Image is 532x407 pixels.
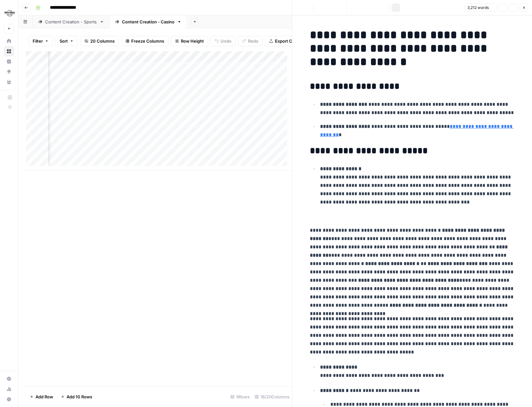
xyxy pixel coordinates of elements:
[248,38,258,44] span: Redo
[121,36,168,46] button: Freeze Columns
[109,15,187,28] a: Content Creation - Casino
[67,394,92,400] span: Add 10 Rows
[4,384,14,394] a: Usage
[57,392,96,402] button: Add 10 Rows
[464,4,497,12] button: 3,212 words
[211,36,236,46] button: Undo
[26,392,57,402] button: Add Row
[4,394,14,404] button: Help + Support
[275,38,298,44] span: Export CSV
[181,38,204,44] span: Row Height
[221,38,231,44] span: Undo
[4,56,14,67] a: Insights
[60,38,68,44] span: Sort
[33,15,109,28] a: Content Creation - Sports
[252,392,292,402] div: 18/20 Columns
[90,38,115,44] span: 20 Columns
[265,36,302,46] button: Export CSV
[4,7,15,19] img: Hard Rock Digital Logo
[28,36,53,46] button: Filter
[33,38,43,44] span: Filter
[467,5,489,11] span: 3,212 words
[228,392,252,402] div: 9 Rows
[4,5,14,21] button: Workspace: Hard Rock Digital
[4,46,14,56] a: Browse
[55,36,78,46] button: Sort
[4,36,14,46] a: Home
[45,19,97,25] div: Content Creation - Sports
[4,374,14,384] a: Settings
[4,67,14,77] a: Opportunities
[4,77,14,87] a: Your Data
[238,36,262,46] button: Redo
[36,394,53,400] span: Add Row
[122,19,174,25] div: Content Creation - Casino
[131,38,164,44] span: Freeze Columns
[80,36,119,46] button: 20 Columns
[171,36,208,46] button: Row Height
